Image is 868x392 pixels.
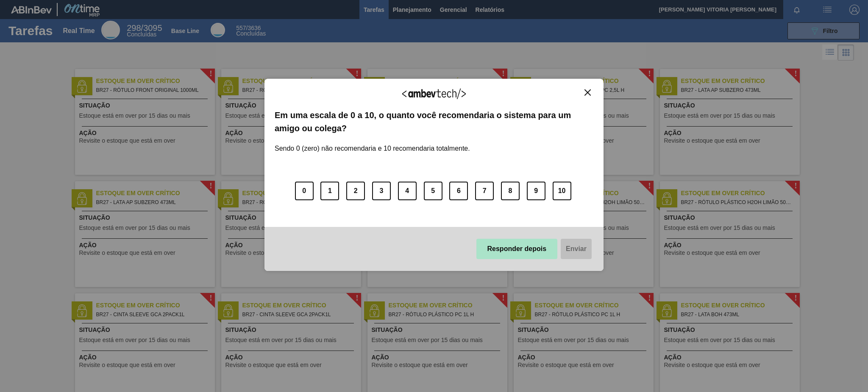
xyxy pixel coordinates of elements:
[424,182,442,200] button: 5
[275,109,593,135] label: Em uma escala de 0 a 10, o quanto você recomendaria o sistema para um amigo ou colega?
[501,182,520,200] button: 8
[398,182,417,200] button: 4
[372,182,391,200] button: 3
[553,182,571,200] button: 10
[402,88,466,99] img: Logo Ambevtech
[584,89,591,96] img: Close
[275,135,470,152] label: Sendo 0 (zero) não recomendaria e 10 recomendaria totalmente.
[320,182,339,200] button: 1
[582,89,593,96] button: Close
[476,239,558,259] button: Responder depois
[449,182,468,200] button: 6
[295,182,314,200] button: 0
[346,182,365,200] button: 2
[475,182,494,200] button: 7
[527,182,545,200] button: 9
